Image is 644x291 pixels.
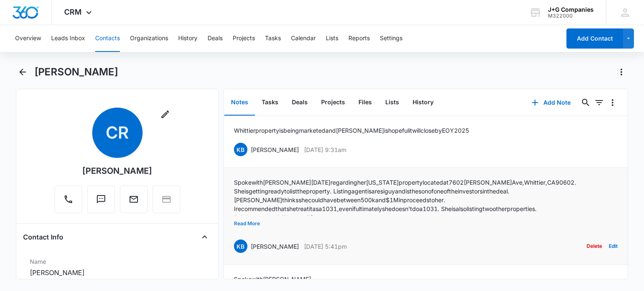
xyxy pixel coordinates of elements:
[304,242,347,251] p: [DATE] 5:41pm
[255,90,285,116] button: Tasks
[130,25,168,52] button: Organizations
[15,25,41,52] button: Overview
[379,90,406,116] button: Lists
[352,90,379,116] button: Files
[523,93,579,113] button: Add Note
[95,25,120,52] button: Contacts
[291,25,316,52] button: Calendar
[82,165,152,177] div: [PERSON_NAME]
[234,178,618,222] p: Spoke with [PERSON_NAME] [DATE] regarding her [US_STATE] property located at 7602 [PERSON_NAME] A...
[348,25,370,52] button: Reports
[326,25,338,52] button: Lists
[251,242,299,251] p: [PERSON_NAME]
[314,90,352,116] button: Projects
[178,25,197,52] button: History
[615,65,628,79] button: Actions
[548,6,594,13] div: account name
[548,13,594,19] div: account id
[606,96,619,109] button: Overflow Menu
[233,25,255,52] button: Projects
[579,96,592,109] button: Search...
[87,185,115,213] button: Text
[234,126,469,135] p: Whittier property is being marketed and [PERSON_NAME] is hopeful it will close by EOY2025
[587,238,602,254] button: Delete
[55,185,82,213] button: Call
[224,90,255,116] button: Notes
[120,185,148,213] button: Email
[30,268,204,278] dd: [PERSON_NAME]
[198,230,211,244] button: Close
[92,108,143,158] span: CR
[55,198,82,206] a: Call
[265,25,281,52] button: Tasks
[23,232,63,242] h4: Contact Info
[304,145,346,154] p: [DATE] 9:31am
[609,238,618,254] button: Edit
[87,198,115,206] a: Text
[23,254,211,281] div: Name[PERSON_NAME]
[234,239,247,253] span: KB
[251,145,299,154] p: [PERSON_NAME]
[566,28,623,49] button: Add Contact
[51,25,85,52] button: Leads Inbox
[34,66,118,78] h1: [PERSON_NAME]
[406,90,440,116] button: History
[30,257,204,266] label: Name
[380,25,402,52] button: Settings
[234,143,247,156] span: KB
[120,198,148,206] a: Email
[16,65,29,79] button: Back
[592,96,606,109] button: Filters
[285,90,314,116] button: Deals
[208,25,223,52] button: Deals
[64,8,82,16] span: CRM
[234,216,260,232] button: Read More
